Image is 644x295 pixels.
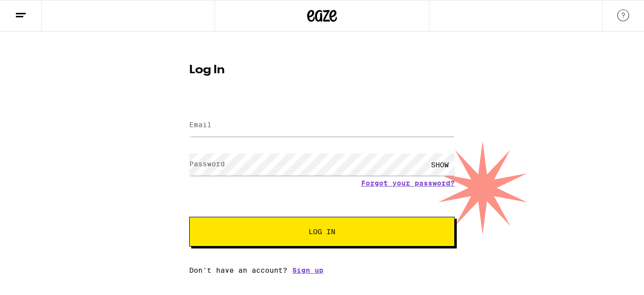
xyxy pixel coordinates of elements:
h1: Log In [189,64,455,76]
a: Sign up [292,266,323,274]
div: SHOW [425,153,455,176]
div: Don't have an account? [189,266,455,274]
input: Email [189,114,455,137]
label: Email [189,121,212,129]
button: Log In [189,217,455,246]
span: Log In [309,228,335,235]
label: Password [189,160,225,168]
a: Forgot your password? [361,179,455,187]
